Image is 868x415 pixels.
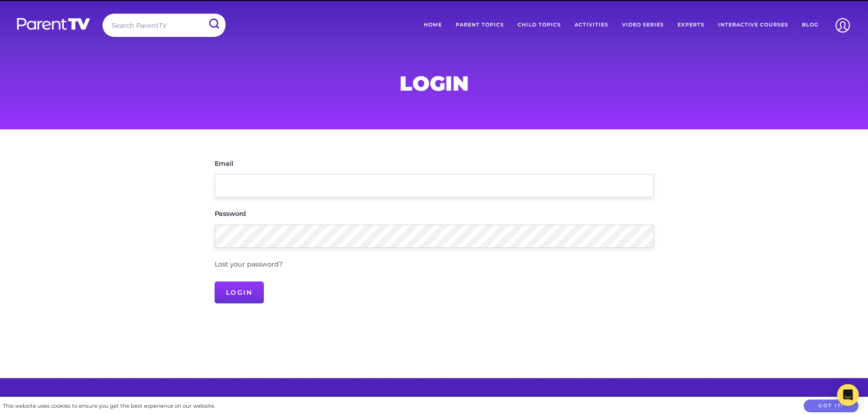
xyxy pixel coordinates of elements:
[804,400,858,413] button: Got it!
[795,14,825,36] a: Blog
[16,17,91,31] img: parenttv-logo-white.4c85aaf.svg
[215,282,264,303] input: Login
[511,14,568,36] a: Child Topics
[615,14,671,36] a: Video Series
[711,14,795,36] a: Interactive Courses
[215,260,282,268] a: Lost your password?
[568,14,615,36] a: Activities
[671,14,711,36] a: Experts
[417,14,449,36] a: Home
[103,14,226,37] input: Search ParentTV
[215,210,247,217] label: Password
[215,74,654,92] h1: Login
[3,401,215,411] div: This website uses cookies to ensure you get the best experience on our website.
[215,160,233,167] label: Email
[837,384,859,406] div: Open Intercom Messenger
[831,14,854,37] img: Account
[449,14,511,36] a: Parent Topics
[202,14,226,34] input: Submit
